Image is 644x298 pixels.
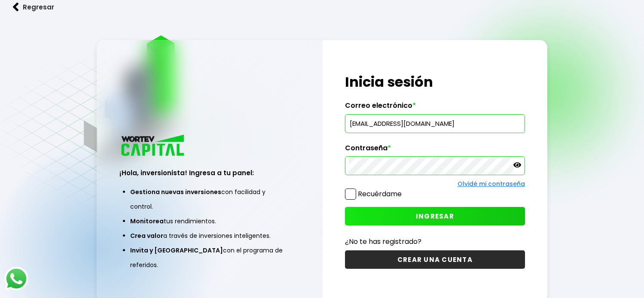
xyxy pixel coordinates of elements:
h3: ¡Hola, inversionista! Ingresa a tu panel: [119,168,299,178]
span: INGRESAR [416,212,454,221]
img: flecha izquierda [13,3,19,12]
button: CREAR UNA CUENTA [345,250,525,269]
span: Gestiona nuevas inversiones [130,188,221,196]
span: Crea valor [130,231,163,240]
li: a través de inversiones inteligentes. [130,228,289,243]
label: Recuérdame [358,189,402,199]
button: INGRESAR [345,207,525,225]
li: con facilidad y control. [130,185,289,214]
h1: Inicia sesión [345,72,525,92]
label: Correo electrónico [345,101,525,114]
span: Monitorea [130,217,164,225]
a: ¿No te has registrado?CREAR UNA CUENTA [345,236,525,269]
label: Contraseña [345,144,525,157]
p: ¿No te has registrado? [345,236,525,247]
li: tus rendimientos. [130,214,289,228]
span: Invita y [GEOGRAPHIC_DATA] [130,246,223,255]
img: logo_wortev_capital [119,134,187,159]
a: Olvidé mi contraseña [458,179,525,188]
li: con el programa de referidos. [130,243,289,272]
img: logos_whatsapp-icon.242b2217.svg [4,267,28,291]
input: hola@wortev.capital [349,115,521,133]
